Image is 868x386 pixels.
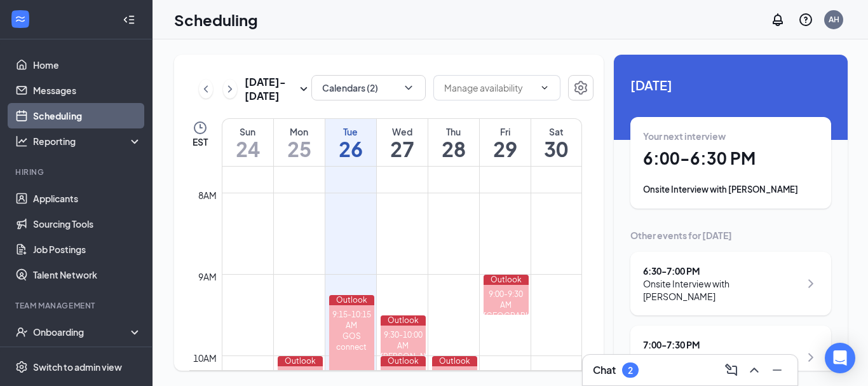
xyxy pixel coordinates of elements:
div: 10am [191,351,219,365]
h3: Chat [593,363,616,377]
a: August 27, 2025 [377,119,428,166]
button: ComposeMessage [721,360,742,380]
svg: ChevronDown [539,83,550,93]
svg: ChevronRight [224,81,236,97]
div: Fri [480,125,531,138]
div: Sat [531,125,582,138]
div: Reporting [33,135,142,148]
div: Outlook [278,356,323,366]
h1: 6:00 - 6:30 PM [643,148,818,169]
svg: Minimize [770,362,785,378]
div: 8am [196,188,219,202]
div: Tue [325,125,376,138]
svg: ComposeMessage [724,362,739,378]
h3: [DATE] - [DATE] [245,75,296,103]
div: Hiring [15,167,139,177]
svg: SmallChevronDown [296,81,311,97]
div: Thu [428,125,479,138]
svg: ChevronRight [803,350,818,365]
div: Onsite Interview with [PERSON_NAME] [643,277,800,303]
button: ChevronLeft [199,79,213,99]
h1: 25 [274,138,325,160]
a: Job Postings [33,237,142,262]
a: August 26, 2025 [325,119,376,166]
svg: UserCheck [15,326,28,338]
span: EST [193,135,208,148]
a: August 28, 2025 [428,119,479,166]
div: AH [829,14,839,25]
div: Your next interview [643,130,818,142]
div: 9:30-10:00 AM [381,329,426,351]
div: Team Management [15,300,139,311]
div: 2 [628,365,633,376]
h1: 28 [428,138,479,160]
a: Home [33,52,142,78]
div: Open Intercom Messenger [825,343,855,373]
svg: ChevronRight [803,276,818,291]
div: Other events for [DATE] [630,229,831,242]
a: Applicants [33,186,142,211]
svg: QuestionInfo [798,12,813,27]
a: Sourcing Tools [33,211,142,237]
div: Switch to admin view [33,361,122,373]
svg: ChevronUp [747,362,762,378]
input: Manage availability [444,81,534,95]
div: Mon [274,125,325,138]
h1: Scheduling [174,9,258,31]
button: Minimize [767,360,787,380]
div: [GEOGRAPHIC_DATA] & I-90 FSU Restuaurant Profile Visit [484,310,529,354]
svg: WorkstreamLogo [14,13,27,25]
svg: Collapse [123,13,135,26]
div: Outlook [329,295,374,305]
div: Outlook [432,356,477,366]
div: 9:15-10:15 AM [329,309,374,331]
svg: Notifications [770,12,785,27]
svg: ChevronDown [402,81,415,94]
div: Onsite Interview with [PERSON_NAME] [643,183,818,196]
a: Team [33,345,142,370]
button: ChevronUp [744,360,764,380]
a: August 24, 2025 [222,119,273,166]
div: 6:30 - 7:00 PM [643,265,800,277]
a: Messages [33,78,142,103]
div: 9:00-9:30 AM [484,289,529,310]
div: GOS connect [329,331,374,352]
div: Wed [377,125,428,138]
div: Outlook [381,356,426,366]
a: Settings [568,75,593,103]
h1: 27 [377,138,428,160]
a: August 30, 2025 [531,119,582,166]
button: ChevronRight [223,79,237,99]
svg: Settings [573,80,588,95]
h1: 30 [531,138,582,160]
svg: ChevronLeft [200,81,212,97]
h1: 29 [480,138,531,160]
div: Outlook [381,315,426,326]
button: Calendars (2)ChevronDown [311,75,426,100]
div: 7:00 - 7:30 PM [643,338,800,351]
a: August 29, 2025 [480,119,531,166]
button: Settings [568,75,593,100]
div: Onsite Interview with [PERSON_NAME] [643,351,800,376]
svg: Clock [193,120,208,135]
div: Onboarding [33,326,131,338]
div: Outlook [484,275,529,285]
h1: 26 [325,138,376,160]
svg: Settings [15,361,28,373]
div: 9am [196,270,219,284]
a: August 25, 2025 [274,119,325,166]
div: Sun [222,125,273,138]
a: Talent Network [33,262,142,287]
svg: Analysis [15,135,28,148]
h1: 24 [222,138,273,160]
span: [DATE] [630,75,831,95]
a: Scheduling [33,103,142,128]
